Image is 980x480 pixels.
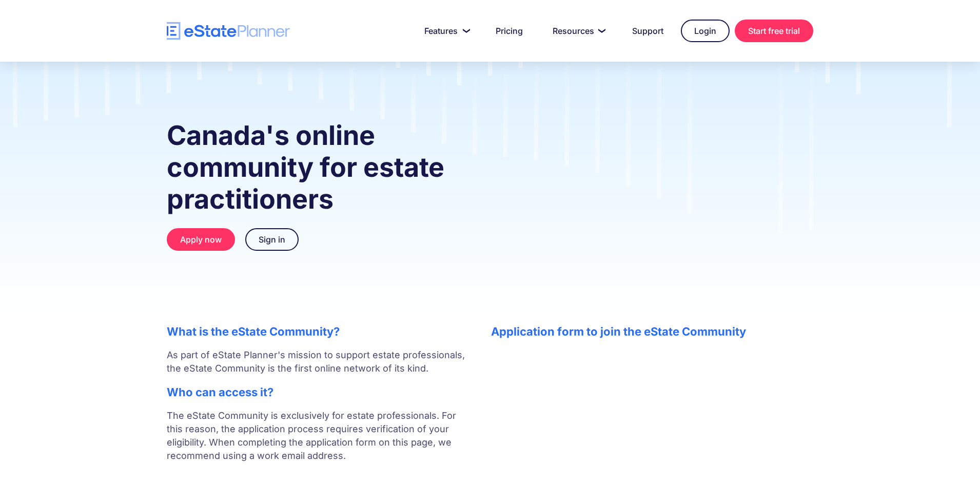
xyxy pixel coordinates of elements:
h2: Application form to join the eState Community [491,325,813,338]
a: Sign in [245,228,299,251]
strong: Canada's online community for estate practitioners [167,119,444,215]
a: Resources [540,21,615,41]
a: Start free trial [735,20,813,42]
a: Support [620,21,676,41]
h2: Who can access it? [167,385,471,399]
p: The eState Community is exclusively for estate professionals. For this reason, the application pr... [167,409,471,476]
a: Apply now [167,228,235,251]
p: As part of eState Planner's mission to support estate professionals, the eState Community is the ... [167,348,471,375]
a: home [167,22,290,40]
a: Pricing [483,21,535,41]
a: Login [681,20,730,42]
h2: What is the eState Community? [167,325,471,338]
a: Features [412,21,478,41]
